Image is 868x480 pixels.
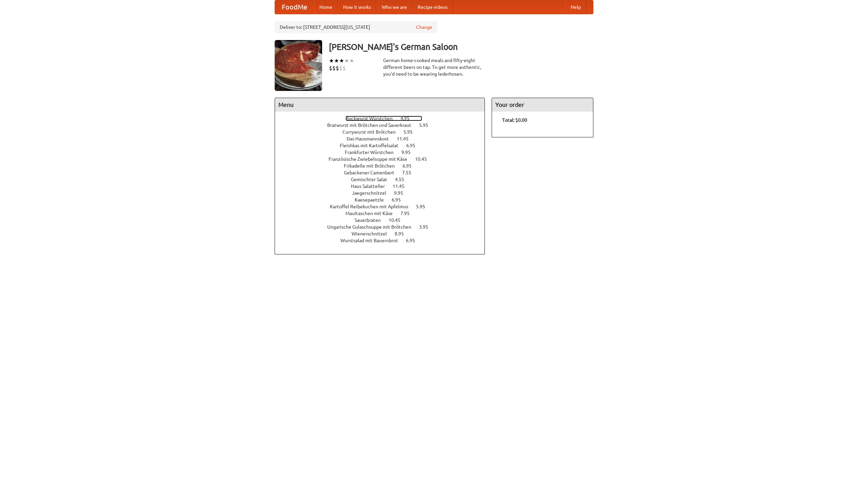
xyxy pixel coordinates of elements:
[275,21,437,33] div: Deliver to: [STREET_ADDRESS][US_STATE]
[402,170,418,175] span: 7.55
[340,143,428,148] a: Fleishkas mit Kartoffelsalat 6.95
[419,122,435,128] span: 5.95
[400,211,416,216] span: 7.95
[393,184,411,189] span: 11.45
[352,231,416,236] a: Wienerschnitzel 8.95
[395,177,411,182] span: 4.55
[416,204,432,209] span: 5.95
[344,163,424,169] a: Frikadelle mit Brötchen 6.95
[338,0,376,14] a: How it works
[327,224,441,230] a: Ungarische Gulaschsuppe mit Brötchen 3.95
[340,143,405,148] span: Fleishkas mit Kartoffelsalat
[347,136,421,141] a: Das Hausmannskost 11.45
[329,156,414,162] span: Französische Zwiebelsuppe mit Käse
[352,190,416,196] a: Jaegerschnitzel 9.95
[347,136,396,141] span: Das Hausmannskost
[336,64,339,72] li: $
[329,156,439,162] a: Französische Zwiebelsuppe mit Käse 10.45
[346,116,422,121] a: Bockwurst Würstchen 4.95
[397,136,415,141] span: 11.45
[342,129,425,135] a: Currywurst mit Brötchen 5.95
[383,57,485,77] div: German home-cooked meals and fifty-eight different beers on tap. To get more authentic, you'd nee...
[346,211,422,216] a: Maultaschen mit Käse 7.95
[342,64,346,72] li: $
[346,211,399,216] span: Maultaschen mit Käse
[406,143,422,148] span: 6.95
[412,0,453,14] a: Recipe videos
[351,184,417,189] a: Haus Salatteller 11.45
[329,57,334,64] li: ★
[327,224,418,230] span: Ungarische Gulaschsuppe mit Brötchen
[349,57,354,64] li: ★
[275,40,322,91] img: angular.jpg
[346,116,399,121] span: Bockwurst Würstchen
[352,231,394,236] span: Wienerschnitzel
[401,150,417,155] span: 9.95
[275,0,314,14] a: FoodMe
[327,122,441,128] a: Bratwurst mit Brötchen und Sauerkraut 5.95
[355,217,388,223] span: Sauerbraten
[329,40,593,54] h3: [PERSON_NAME]'s German Saloon
[565,0,586,14] a: Help
[275,98,485,112] h4: Menu
[344,163,401,169] span: Frikadelle mit Brötchen
[395,231,411,236] span: 8.95
[339,57,344,64] li: ★
[394,190,410,196] span: 9.95
[351,177,394,182] span: Gemischter Salat
[355,217,413,223] a: Sauerbraten 10.45
[402,163,418,169] span: 6.95
[351,184,392,189] span: Haus Salatteller
[415,156,434,162] span: 10.45
[345,150,400,155] span: Frankfurter Würstchen
[376,0,412,14] a: Who we are
[351,177,417,182] a: Gemischter Salat 4.55
[502,117,527,123] b: Total: $0.00
[344,57,349,64] li: ★
[342,129,402,135] span: Currywurst mit Brötchen
[419,224,435,230] span: 3.95
[400,116,416,121] span: 4.95
[416,24,432,31] a: Change
[334,57,339,64] li: ★
[332,64,336,72] li: $
[403,129,419,135] span: 5.95
[355,197,391,203] span: Kaesepaetzle
[406,238,422,243] span: 6.95
[340,238,428,243] a: Wurstsalad mit Bauernbrot 6.95
[389,217,407,223] span: 10.45
[329,64,332,72] li: $
[344,170,424,175] a: Gebackener Camenbert 7.55
[330,204,438,209] a: Kartoffel Reibekuchen mit Apfelmus 5.95
[345,150,423,155] a: Frankfurter Würstchen 9.95
[352,190,393,196] span: Jaegerschnitzel
[327,122,418,128] span: Bratwurst mit Brötchen und Sauerkraut
[392,197,408,203] span: 6.95
[492,98,593,112] h4: Your order
[340,238,405,243] span: Wurstsalad mit Bauernbrot
[344,170,401,175] span: Gebackener Camenbert
[314,0,338,14] a: Home
[355,197,413,203] a: Kaesepaetzle 6.95
[339,64,342,72] li: $
[330,204,415,209] span: Kartoffel Reibekuchen mit Apfelmus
